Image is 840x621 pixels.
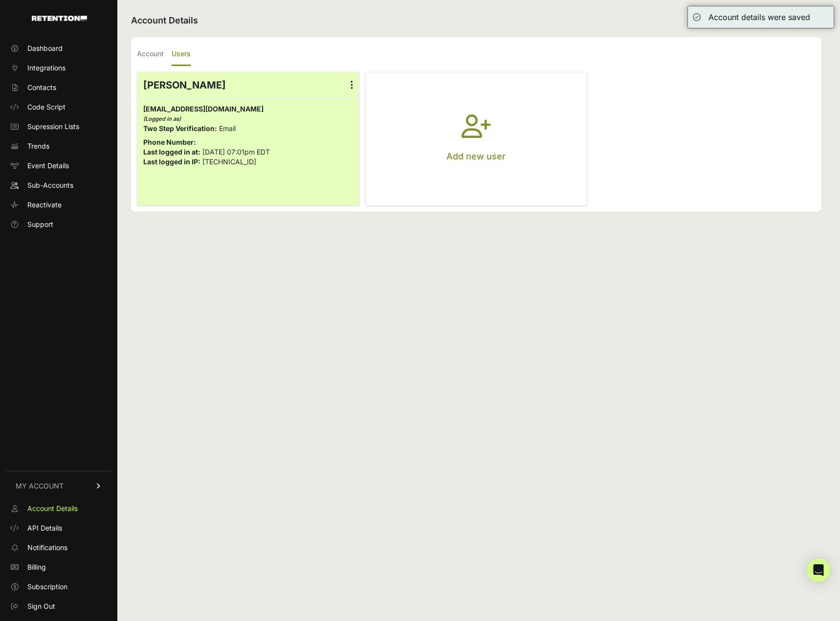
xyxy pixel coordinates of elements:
[6,41,111,56] a: Dashboard
[27,562,46,572] span: Billing
[172,43,191,66] label: Users
[6,99,111,115] a: Code Script
[27,141,49,151] span: Trends
[6,177,111,193] a: Sub-Accounts
[366,72,587,205] button: Add new user
[6,599,111,614] a: Sign Out
[27,523,62,533] span: API Details
[6,559,111,575] a: Billing
[708,11,810,23] div: Account details were saved
[143,148,200,156] strong: Last logged in at:
[27,220,53,229] span: Support
[32,16,87,21] img: Retention.com
[16,481,64,491] span: MY ACCOUNT
[6,197,111,213] a: Reactivate
[143,138,196,146] strong: Phone Number:
[6,501,111,516] a: Account Details
[219,124,236,133] span: Email
[6,60,111,76] a: Integrations
[137,43,164,66] label: Account
[143,115,181,122] i: (Logged in as)
[6,579,111,595] a: Subscription
[27,102,66,112] span: Code Script
[6,520,111,536] a: API Details
[143,157,200,166] strong: Last logged in IP:
[6,80,111,95] a: Contacts
[27,543,67,553] span: Notifications
[27,63,66,73] span: Integrations
[27,161,69,171] span: Event Details
[6,119,111,134] a: Supression Lists
[6,138,111,154] a: Trends
[27,83,56,92] span: Contacts
[27,44,63,53] span: Dashboard
[27,122,79,132] span: Supression Lists
[27,504,78,513] span: Account Details
[27,582,67,592] span: Subscription
[202,157,256,166] span: [TECHNICAL_ID]
[6,471,111,501] a: MY ACCOUNT
[6,158,111,174] a: Event Details
[27,180,73,190] span: Sub-Accounts
[6,217,111,232] a: Support
[137,72,359,98] div: [PERSON_NAME]
[807,558,830,582] div: Open Intercom Messenger
[6,540,111,555] a: Notifications
[27,200,62,210] span: Reactivate
[446,150,506,163] p: Add new user
[202,148,270,156] span: [DATE] 07:01pm EDT
[27,601,55,611] span: Sign Out
[131,14,821,27] h2: Account Details
[143,105,264,113] span: [EMAIL_ADDRESS][DOMAIN_NAME]
[143,124,217,133] strong: Two Step Verification:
